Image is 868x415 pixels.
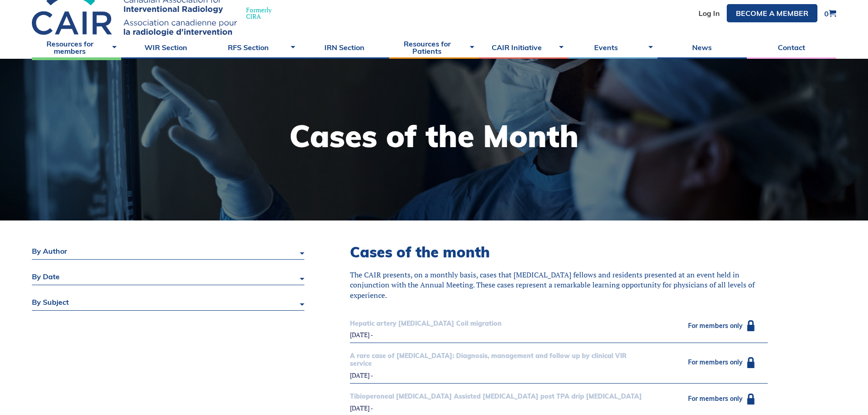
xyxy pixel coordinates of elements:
a: News [657,36,747,59]
div: [DATE] - [350,372,642,379]
p: The CAIR presents, on a monthly basis, cases that [MEDICAL_DATA] fellows and residents presented ... [350,270,768,300]
span: Hepatic artery [MEDICAL_DATA] Coil migration [350,320,642,328]
a: CAIR Initiative [479,36,568,59]
a: 0 [824,10,836,17]
div: [DATE] - [350,405,642,411]
a: IRN Section [300,36,389,59]
a: Resources for members [32,36,121,59]
span: Formerly CIRA [246,7,272,20]
h2: Cases of the month [350,243,768,261]
a: Resources for Patients [389,36,478,59]
a: RFS Section [211,36,300,59]
a: Become a member [727,4,817,22]
a: Contact [747,36,836,59]
a: WIR Section [121,36,211,59]
span: For members only [688,323,743,329]
span: A rare case of [MEDICAL_DATA]: Diagnosis, management and follow up by clinical VIR service [350,352,642,368]
span: For members only [688,395,743,402]
div: [DATE] - [350,332,642,338]
span: Tibioperoneal [MEDICAL_DATA] Assisted [MEDICAL_DATA] post TPA drip [MEDICAL_DATA] [350,393,642,400]
h1: Cases of the Month [289,121,579,151]
a: Log In [699,10,720,17]
a: Events [568,36,657,59]
span: For members only [688,359,743,365]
